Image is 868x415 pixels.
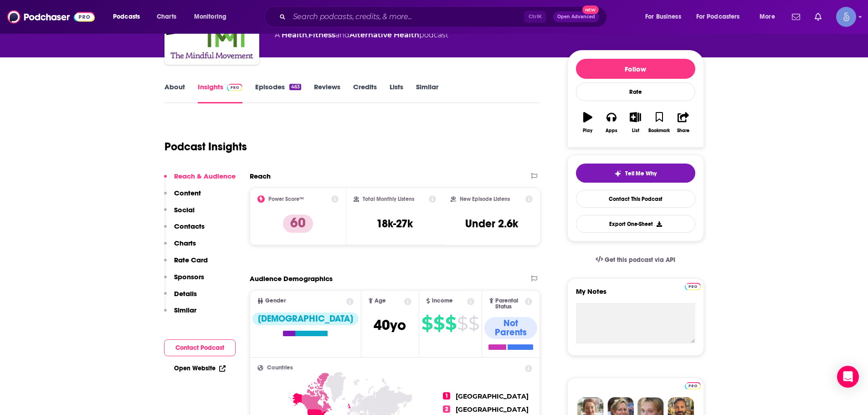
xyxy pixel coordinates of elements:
span: [GEOGRAPHIC_DATA] [456,392,529,400]
img: Podchaser Pro [227,84,243,91]
a: Show notifications dropdown [788,9,804,25]
p: Details [174,289,197,298]
span: , [307,31,308,39]
img: Podchaser Pro [685,283,701,290]
button: Social [164,205,195,222]
span: Get this podcast via API [605,256,675,264]
span: For Podcasters [696,10,740,23]
a: Open Website [174,364,226,372]
span: Logged in as Spiral5-G1 [836,7,856,27]
div: List [632,128,639,133]
span: Countries [267,365,293,371]
a: Show notifications dropdown [811,9,825,25]
span: Age [375,298,386,304]
span: Ctrl K [524,11,546,23]
p: Rate Card [174,256,208,264]
span: $ [421,316,432,331]
div: Not Parents [484,317,538,339]
a: Similar [416,82,438,103]
span: $ [468,316,479,331]
span: More [760,10,775,23]
button: Follow [576,59,695,79]
a: Reviews [314,82,340,103]
img: Podchaser - Follow, Share and Rate Podcasts [7,8,95,26]
img: tell me why sparkle [614,170,621,177]
button: Share [671,106,695,139]
p: Charts [174,239,196,247]
div: Bookmark [648,128,670,133]
button: Similar [164,306,196,323]
p: Similar [174,306,196,314]
button: open menu [107,10,152,24]
p: Content [174,189,201,197]
span: and [335,31,349,39]
span: 1 [443,392,450,400]
h1: Podcast Insights [164,140,247,154]
span: $ [433,316,444,331]
button: Reach & Audience [164,172,236,189]
span: New [582,5,599,14]
h3: 18k-27k [376,217,413,231]
button: Sponsors [164,272,204,289]
img: User Profile [836,7,856,27]
span: $ [445,316,456,331]
span: 40 yo [374,316,406,334]
div: Rate [576,82,695,101]
a: Pro website [685,381,701,389]
a: Fitness [308,31,335,39]
h2: Power Score™ [268,196,304,202]
a: Get this podcast via API [588,249,683,271]
a: Credits [353,82,377,103]
div: Search podcasts, credits, & more... [273,6,616,27]
a: About [164,82,185,103]
span: Gender [265,298,286,304]
button: Apps [600,106,623,139]
button: Contacts [164,222,205,239]
div: [DEMOGRAPHIC_DATA] [252,313,359,325]
span: 2 [443,405,450,413]
a: InsightsPodchaser Pro [198,82,243,103]
span: Tell Me Why [625,170,657,177]
span: Income [432,298,453,304]
button: tell me why sparkleTell Me Why [576,164,695,183]
a: Alternative Health [349,31,419,39]
span: $ [457,316,467,331]
button: Contact Podcast [164,339,236,356]
p: Social [174,205,195,214]
a: Charts [151,10,182,24]
span: Parental Status [495,298,524,310]
button: Rate Card [164,256,208,272]
button: open menu [188,10,238,24]
h2: Audience Demographics [250,274,333,283]
button: open menu [753,10,786,24]
button: Export One-Sheet [576,215,695,233]
div: Open Intercom Messenger [837,366,859,388]
span: [GEOGRAPHIC_DATA] [456,405,529,414]
a: Pro website [685,282,701,290]
input: Search podcasts, credits, & more... [289,10,524,24]
p: Contacts [174,222,205,231]
button: Open AdvancedNew [553,11,599,22]
p: Sponsors [174,272,204,281]
button: Content [164,189,201,205]
h3: Under 2.6k [465,217,518,231]
button: open menu [690,10,753,24]
a: Lists [390,82,403,103]
button: Play [576,106,600,139]
button: open menu [639,10,693,24]
div: Apps [606,128,617,133]
span: Podcasts [113,10,140,23]
button: Details [164,289,197,306]
h2: Total Monthly Listens [363,196,414,202]
div: A podcast [275,30,448,41]
label: My Notes [576,287,695,303]
div: 463 [289,84,301,90]
a: Health [282,31,307,39]
p: Reach & Audience [174,172,236,180]
img: Podchaser Pro [685,382,701,389]
button: List [623,106,647,139]
div: Play [583,128,592,133]
span: Open Advanced [557,15,595,19]
a: Contact This Podcast [576,190,695,208]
